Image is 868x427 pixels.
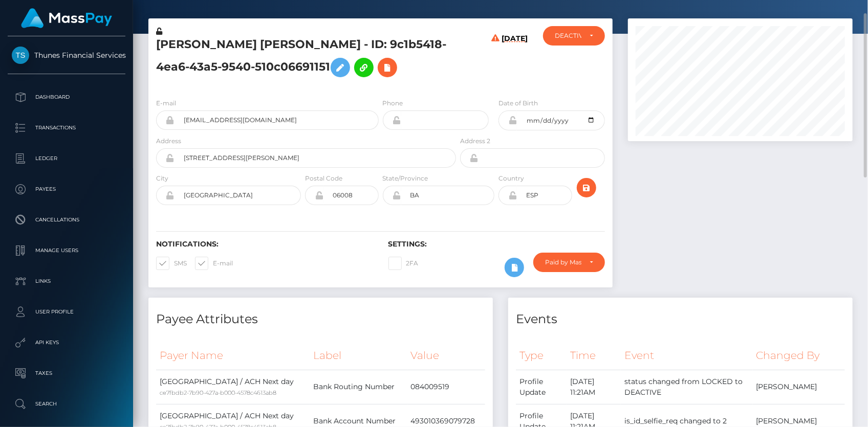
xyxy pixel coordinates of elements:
[502,34,528,86] h6: [DATE]
[8,84,125,110] a: Dashboard
[156,137,181,146] label: Address
[12,47,29,64] img: Thunes Financial Services
[8,299,125,325] a: User Profile
[543,26,605,46] button: DEACTIVE
[8,268,125,294] a: Links
[195,257,233,270] label: E-mail
[388,257,419,270] label: 2FA
[8,115,125,141] a: Transactions
[498,99,538,108] label: Date of Birth
[8,146,125,171] a: Ledger
[555,32,581,40] div: DEACTIVE
[310,342,407,370] th: Label
[8,51,125,60] span: Thunes Financial Services
[12,366,121,381] p: Taxes
[516,342,567,370] th: Type
[460,137,490,146] label: Address 2
[310,370,407,404] td: Bank Routing Number
[156,370,310,404] td: [GEOGRAPHIC_DATA] / ACH Next day
[407,342,485,370] th: Value
[12,120,121,136] p: Transactions
[12,151,121,166] p: Ledger
[621,370,752,404] td: status changed from LOCKED to DEACTIVE
[156,174,168,183] label: City
[8,238,125,263] a: Manage Users
[156,342,310,370] th: Payer Name
[533,253,605,272] button: Paid by MassPay
[12,243,121,258] p: Manage Users
[516,310,845,328] h4: Events
[160,389,276,396] small: ce7fbdb2-7b90-427a-b000-4578c4613ab8
[8,330,125,355] a: API Keys
[12,212,121,228] p: Cancellations
[516,370,567,404] td: Profile Update
[156,240,373,249] h6: Notifications:
[156,310,485,328] h4: Payee Attributes
[12,304,121,320] p: User Profile
[156,257,187,270] label: SMS
[383,174,428,183] label: State/Province
[407,370,485,404] td: 084009519
[8,207,125,233] a: Cancellations
[12,89,121,105] p: Dashboard
[621,342,752,370] th: Event
[383,99,403,108] label: Phone
[567,370,621,404] td: [DATE] 11:21AM
[156,99,176,108] label: E-mail
[156,37,450,82] h5: [PERSON_NAME] [PERSON_NAME] - ID: 9c1b5418-4ea6-43a5-9540-510c06691151
[8,176,125,202] a: Payees
[12,274,121,289] p: Links
[12,182,121,197] p: Payees
[12,335,121,350] p: API Keys
[388,240,605,249] h6: Settings:
[567,342,621,370] th: Time
[8,361,125,386] a: Taxes
[305,174,342,183] label: Postal Code
[21,8,112,28] img: MassPay Logo
[8,391,125,417] a: Search
[753,370,845,404] td: [PERSON_NAME]
[12,396,121,412] p: Search
[498,174,524,183] label: Country
[545,258,581,266] div: Paid by MassPay
[753,342,845,370] th: Changed By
